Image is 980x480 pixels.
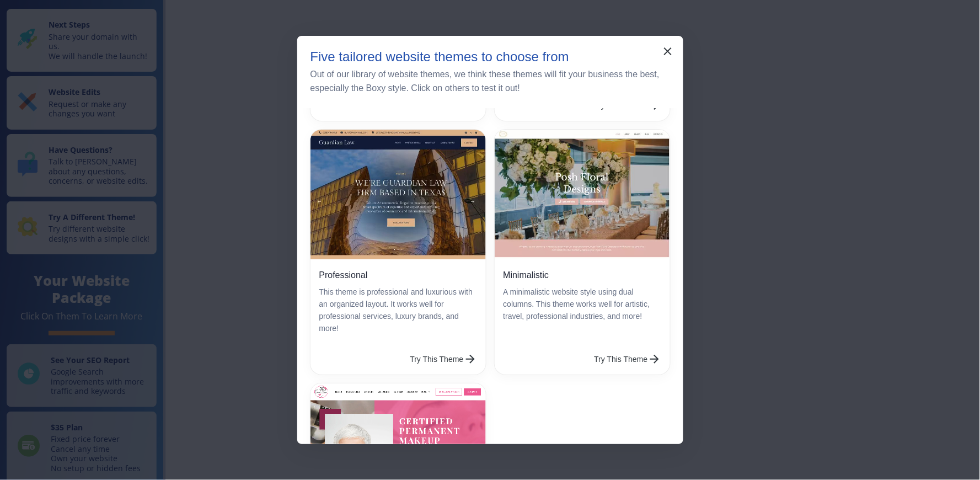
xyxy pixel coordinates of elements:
button: Professional ThemeProfessionalThis theme is professional and luxurious with an organized layout. ... [406,348,481,370]
p: This theme is professional and luxurious with an organized layout. It works well for professional... [319,286,477,335]
h6: Professional [319,268,368,282]
button: Minimalistic ThemeMinimalisticA minimalistic website style using dual columns. This theme works w... [590,348,666,370]
h6: Minimalistic [504,268,549,282]
h5: Five tailored website themes to choose from [310,49,570,65]
h6: Out of our library of website themes, we think these themes will fit your business the best, espe... [310,67,670,95]
p: A minimalistic website style using dual columns. This theme works well for artistic, travel, prof... [504,286,661,323]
